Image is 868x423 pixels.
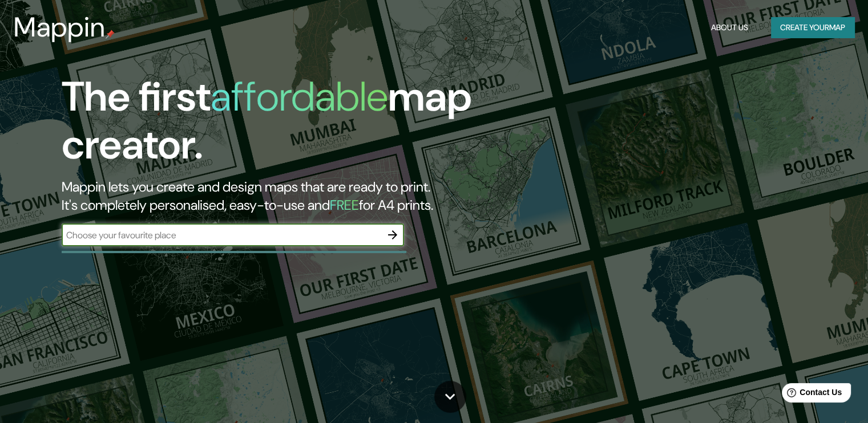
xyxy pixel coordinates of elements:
[706,17,753,38] button: About Us
[771,17,854,38] button: Create yourmap
[106,30,115,39] img: mappin-pin
[62,73,496,178] h1: The first map creator.
[62,178,496,214] h2: Mappin lets you create and design maps that are ready to print. It's completely personalised, eas...
[766,379,855,410] iframe: Help widget launcher
[330,196,359,214] h5: FREE
[62,229,381,242] input: Choose your favourite place
[211,70,388,123] h1: affordable
[14,11,106,43] h3: Mappin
